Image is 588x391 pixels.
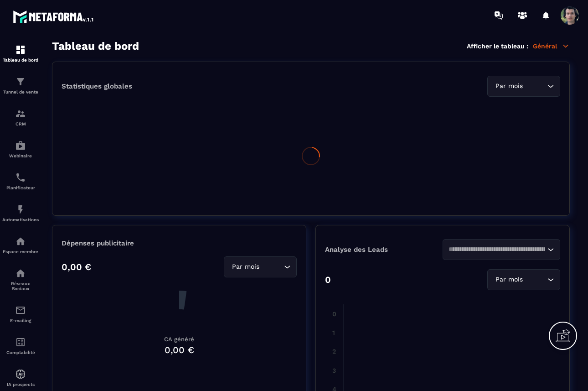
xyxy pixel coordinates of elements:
p: Automatisations [2,217,39,222]
p: Général [533,42,570,50]
img: accountant [15,337,26,348]
img: automations [15,140,26,151]
h3: Tableau de bord [52,40,139,52]
a: schedulerschedulerPlanificateur [2,165,39,197]
tspan: 0 [332,310,336,318]
img: logo [13,8,95,25]
tspan: 1 [332,329,335,336]
p: Comptabilité [2,350,39,355]
a: accountantaccountantComptabilité [2,330,39,362]
img: formation [15,108,26,119]
p: Tunnel de vente [2,89,39,94]
div: Search for option [487,76,560,97]
img: social-network [15,268,26,279]
div: Search for option [224,256,297,277]
span: Par mois [493,81,525,91]
tspan: 2 [332,348,336,355]
p: 0,00 € [62,261,91,272]
div: Search for option [487,269,560,290]
a: automationsautomationsAutomatisations [2,197,39,229]
img: formation [15,44,26,55]
a: formationformationCRM [2,101,39,133]
input: Search for option [449,245,545,255]
tspan: 3 [332,367,336,374]
span: Par mois [230,262,261,272]
input: Search for option [525,275,545,285]
img: email [15,305,26,316]
img: automations [15,204,26,215]
p: Afficher le tableau : [467,42,528,50]
p: Dépenses publicitaire [62,239,297,247]
p: IA prospects [2,382,39,387]
p: Webinaire [2,153,39,158]
a: automationsautomationsWebinaire [2,133,39,165]
p: Planificateur [2,185,39,190]
input: Search for option [261,262,282,272]
img: formation [15,76,26,87]
a: formationformationTunnel de vente [2,69,39,101]
img: automations [15,369,26,380]
a: emailemailE-mailing [2,298,39,330]
a: social-networksocial-networkRéseaux Sociaux [2,261,39,298]
p: Espace membre [2,249,39,254]
p: CRM [2,121,39,126]
p: E-mailing [2,318,39,323]
input: Search for option [525,81,545,91]
a: formationformationTableau de bord [2,37,39,69]
a: automationsautomationsEspace membre [2,229,39,261]
span: Par mois [493,275,525,285]
p: 0 [325,274,331,285]
div: Search for option [443,239,560,260]
p: Tableau de bord [2,57,39,63]
p: Réseaux Sociaux [2,281,39,291]
img: scheduler [15,172,26,183]
p: Statistiques globales [62,82,132,90]
img: automations [15,236,26,247]
p: Analyse des Leads [325,245,443,254]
